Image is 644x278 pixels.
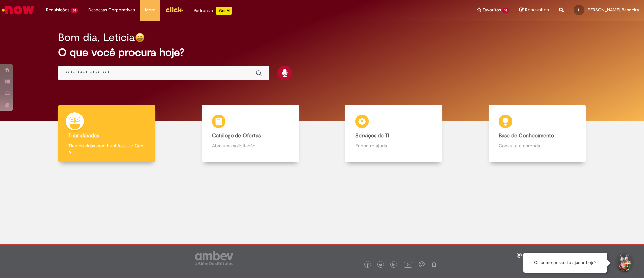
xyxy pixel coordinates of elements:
[68,142,145,156] p: Tirar dúvidas com Lupi Assist e Gen Ai
[165,5,183,15] img: click_logo_yellow_360x200.png
[419,261,425,267] img: logo_footer_workplace.png
[523,253,607,273] div: Oi, como posso te ajudar hoje?
[194,7,232,15] div: Padroniza
[483,7,501,13] span: Favoritos
[499,142,576,149] p: Consulte e aprenda
[212,132,261,139] b: Catálogo de Ofertas
[525,7,549,13] span: Rascunhos
[46,7,69,13] span: Requisições
[145,7,155,13] span: More
[404,260,412,269] img: logo_footer_youtube.png
[179,105,322,163] a: Catálogo de Ofertas Abra uma solicitação
[216,7,232,15] p: +GenAi
[212,142,289,149] p: Abra uma solicitação
[366,263,369,267] img: logo_footer_facebook.png
[58,32,135,43] h2: Bom dia, Letícia
[135,33,145,42] img: happy-face.png
[519,7,549,13] a: Rascunhos
[578,8,580,12] span: L
[392,263,396,267] img: logo_footer_linkedin.png
[379,263,382,267] img: logo_footer_twitter.png
[355,142,432,149] p: Encontre ajuda
[322,105,466,163] a: Serviços de TI Encontre ajuda
[466,105,609,163] a: Base de Conhecimento Consulte e aprenda
[88,7,135,13] span: Despesas Corporativas
[195,251,233,265] img: logo_footer_ambev_rotulo_gray.png
[35,105,179,163] a: Tirar dúvidas Tirar dúvidas com Lupi Assist e Gen Ai
[58,47,586,58] h2: O que você procura hoje?
[1,3,35,17] img: ServiceNow
[499,132,554,139] b: Base de Conhecimento
[502,8,509,13] span: 18
[68,132,99,139] b: Tirar dúvidas
[71,8,78,13] span: 38
[586,7,639,13] span: [PERSON_NAME] Bandeira
[614,253,634,273] button: Iniciar Conversa de Suporte
[355,132,389,139] b: Serviços de TI
[431,261,437,267] img: logo_footer_naosei.png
